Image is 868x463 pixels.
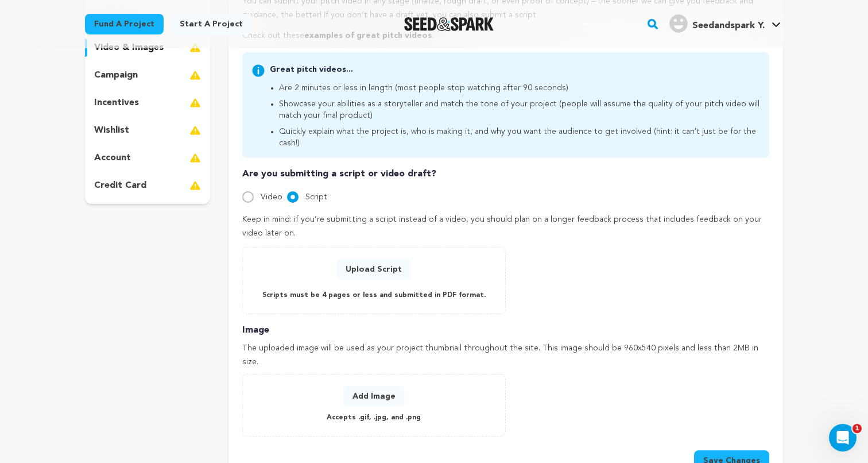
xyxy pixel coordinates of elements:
[279,82,760,94] li: Are 2 minutes or less in length (most people stop watching after 90 seconds)
[189,68,201,82] img: warning-full.svg
[692,21,765,30] span: Seedandspark Y.
[270,64,760,75] p: Great pitch videos...
[261,193,282,201] span: Video
[404,17,494,31] a: Seed&Spark Homepage
[189,96,201,110] img: warning-full.svg
[279,126,760,149] li: Quickly explain what the project is, who is making it, and why you want the audience to get invol...
[262,289,486,302] p: Scripts must be 4 pages or less and submitted in PDF format.
[94,68,138,82] p: campaign
[242,323,769,337] p: Image
[305,193,327,201] span: Script
[327,411,421,425] p: Accepts .gif, .jpg, and .png
[189,151,201,165] img: warning-full.svg
[189,179,201,192] img: warning-full.svg
[242,167,769,181] p: Are you submitting a script or video draft?
[336,259,411,280] button: Upload Script
[85,121,210,140] button: wishlist
[242,342,769,369] p: The uploaded image will be used as your project thumbnail throughout the site. This image should ...
[279,98,760,121] li: Showcase your abilities as a storyteller and match the tone of your project (people will assume t...
[94,96,139,110] p: incentives
[667,12,783,33] a: Seedandspark Y.'s Profile
[404,17,494,31] img: Seed&Spark Logo Dark Mode
[170,14,252,34] a: Start a project
[669,14,688,33] img: user.png
[829,424,857,452] iframe: Intercom live chat
[85,66,210,84] button: campaign
[94,151,131,165] p: account
[189,124,201,137] img: warning-full.svg
[85,149,210,167] button: account
[85,94,210,112] button: incentives
[669,14,765,33] div: Seedandspark Y.'s Profile
[94,124,129,137] p: wishlist
[852,424,862,433] span: 1
[94,179,146,192] p: credit card
[667,12,783,36] span: Seedandspark Y.'s Profile
[85,14,164,34] a: Fund a project
[85,176,210,195] button: credit card
[242,213,769,241] p: Keep in mind: if you’re submitting a script instead of a video, you should plan on a longer feedb...
[343,386,405,407] button: Add Image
